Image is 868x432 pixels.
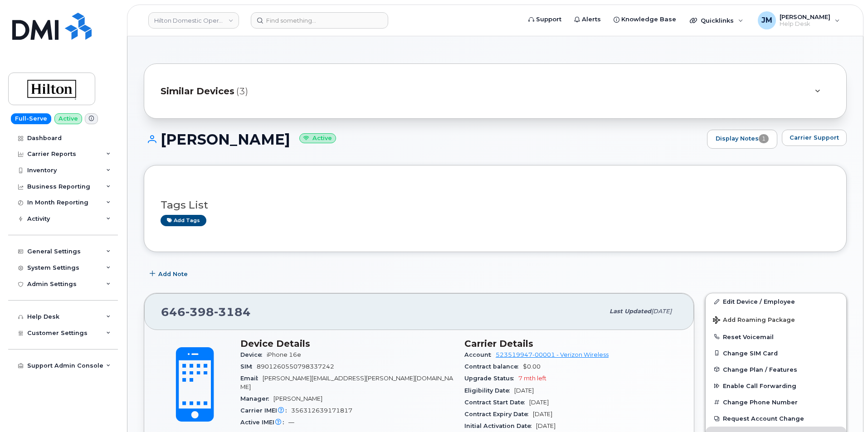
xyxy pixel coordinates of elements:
button: Add Note [144,266,195,282]
span: Last updated [610,308,651,315]
button: Carrier Support [782,130,847,146]
span: (3) [236,85,248,98]
span: Device [240,351,267,358]
span: — [288,419,294,426]
span: Contract Expiry Date [464,411,533,417]
span: $0.00 [523,363,541,370]
span: iPhone 16e [267,351,301,358]
span: Change Plan / Features [723,366,797,373]
button: Add Roaming Package [706,310,846,329]
span: Account [464,351,496,358]
span: Carrier IMEI [240,407,291,414]
span: Contract Start Date [464,399,529,406]
span: 3184 [214,305,251,319]
small: Active [299,133,336,144]
h3: Device Details [240,338,454,349]
span: [PERSON_NAME][EMAIL_ADDRESS][PERSON_NAME][DOMAIN_NAME] [240,375,453,390]
span: [DATE] [529,399,549,406]
iframe: Messenger Launcher [829,393,861,425]
a: Display Notes1 [707,130,777,149]
span: [DATE] [533,411,552,417]
span: Similar Devices [161,85,234,98]
span: 646 [161,305,251,319]
span: Email [240,375,263,382]
a: Edit Device / Employee [706,293,846,310]
span: Active IMEI [240,419,288,426]
span: 1 [759,134,769,143]
span: Add Roaming Package [713,316,795,325]
h3: Carrier Details [464,338,678,349]
span: SIM [240,363,257,370]
span: [DATE] [514,387,534,394]
span: Eligibility Date [464,387,514,394]
a: Add tags [161,215,206,226]
span: Manager [240,395,273,402]
span: Carrier Support [790,133,839,142]
span: 356312639171817 [291,407,352,414]
button: Change Plan / Features [706,361,846,378]
button: Change Phone Number [706,394,846,410]
a: 523519947-00001 - Verizon Wireless [496,351,609,358]
span: Add Note [158,270,188,278]
span: Enable Call Forwarding [723,383,796,389]
button: Enable Call Forwarding [706,378,846,394]
button: Request Account Change [706,410,846,427]
span: Contract balance [464,363,523,370]
button: Change SIM Card [706,345,846,361]
span: 8901260550798337242 [257,363,334,370]
span: 398 [185,305,214,319]
span: [PERSON_NAME] [273,395,322,402]
h1: [PERSON_NAME] [144,131,702,147]
span: 7 mth left [518,375,546,382]
span: [DATE] [651,308,672,315]
span: [DATE] [536,422,556,429]
h3: Tags List [161,199,830,211]
span: Upgrade Status [464,375,518,382]
span: Initial Activation Date [464,422,536,429]
button: Reset Voicemail [706,329,846,345]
